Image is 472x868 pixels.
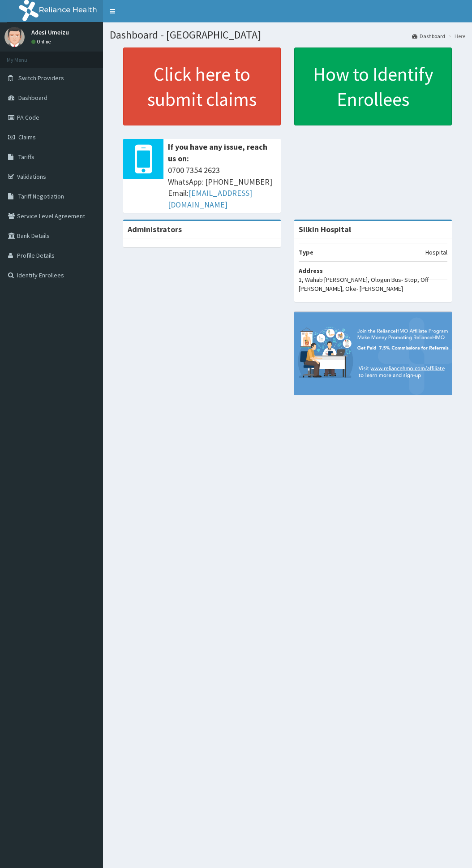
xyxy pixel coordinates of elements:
[18,192,64,200] span: Tariff Negotiation
[123,48,281,125] a: Click here to submit claims
[31,39,53,45] a: Online
[425,248,447,257] p: Hospital
[299,248,313,256] b: Type
[128,224,182,234] b: Administrators
[18,133,36,141] span: Claims
[110,29,465,41] h1: Dashboard - [GEOGRAPHIC_DATA]
[168,142,267,164] b: If you have any issue, reach us on:
[31,29,69,35] p: Adesi Umeizu
[412,32,445,40] a: Dashboard
[18,153,34,161] span: Tariffs
[446,32,465,40] li: Here
[294,48,452,125] a: How to Identify Enrollees
[4,27,25,47] img: User Image
[168,188,252,210] a: [EMAIL_ADDRESS][DOMAIN_NAME]
[299,224,351,234] strong: Silkin Hospital
[299,267,323,275] b: Address
[18,94,47,102] span: Dashboard
[168,164,276,211] span: 0700 7354 2623 WhatsApp: [PHONE_NUMBER] Email:
[294,312,452,395] img: provider-team-banner.png
[18,74,64,82] span: Switch Providers
[299,275,447,293] p: 1, Wahab [PERSON_NAME], Ologun Bus- Stop, Off [PERSON_NAME], Oke- [PERSON_NAME]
